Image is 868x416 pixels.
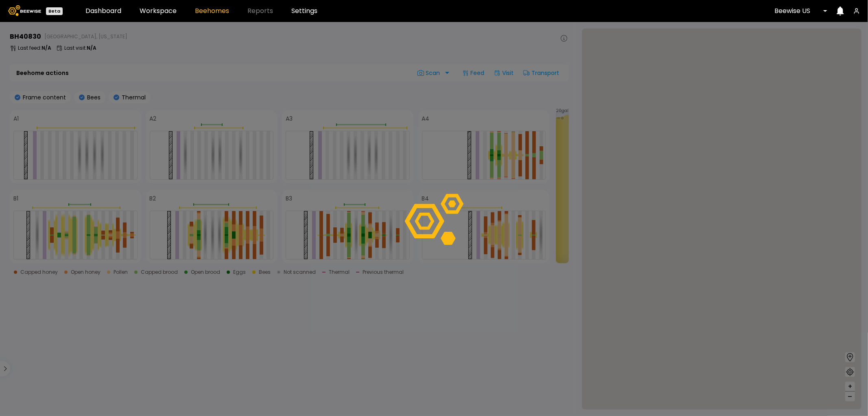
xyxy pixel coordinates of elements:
[46,7,63,15] div: Beta
[247,8,273,14] span: Reports
[140,8,177,14] a: Workspace
[291,8,317,14] a: Settings
[8,5,41,16] img: Beewise logo
[195,8,229,14] a: Beehomes
[85,8,121,14] a: Dashboard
